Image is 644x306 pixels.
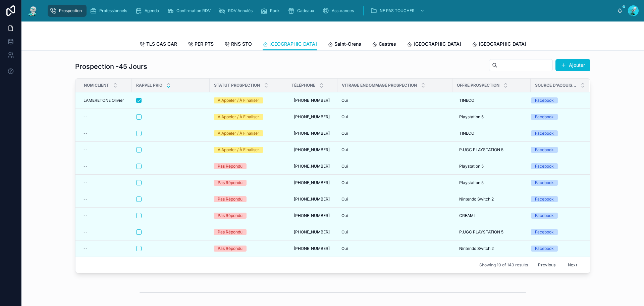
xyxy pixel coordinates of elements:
[535,114,554,120] div: Facebook
[531,213,581,219] a: Facebook
[145,8,159,13] span: Agenda
[332,8,354,13] span: Assurances
[459,180,484,185] span: Playstation 5
[294,196,330,202] span: [PHONE_NUMBER]
[294,147,330,152] span: [PHONE_NUMBER]
[218,130,259,136] div: À Appeler / À Finaliser
[84,147,88,152] span: --
[294,229,330,235] span: [PHONE_NUMBER]
[294,164,330,169] span: [PHONE_NUMBER]
[84,83,109,88] span: Nom Client
[341,229,348,235] span: Oui
[291,95,333,106] a: [PHONE_NUMBER]
[84,164,128,169] a: --
[457,112,527,122] a: Playstation 5
[133,5,164,17] a: Agenda
[291,161,333,172] a: [PHONE_NUMBER]
[535,213,554,219] div: Facebook
[457,161,527,172] a: Playstation 5
[294,114,330,120] span: [PHONE_NUMBER]
[218,246,243,252] div: Pas Répondu
[84,164,88,169] span: --
[214,246,283,252] a: Pas Répondu
[228,8,253,13] span: RDV Annulés
[214,83,260,88] span: Statut Prospection
[214,147,283,153] a: À Appeler / À Finaliser
[294,246,330,251] span: [PHONE_NUMBER]
[459,98,474,103] span: TINECO
[457,95,527,106] a: TINECO
[341,180,348,185] span: Oui
[291,177,333,188] a: [PHONE_NUMBER]
[341,164,448,169] a: Oui
[457,194,527,205] a: Nintendo Switch 2
[291,243,333,254] a: [PHONE_NUMBER]
[294,213,330,218] span: [PHONE_NUMBER]
[84,114,128,120] a: --
[84,98,128,103] a: LAMERETONE Olivier
[27,5,39,16] img: App logo
[457,128,527,139] a: TINECO
[341,164,348,169] span: Oui
[368,5,428,17] a: NE PAS TOUCHER
[297,8,314,13] span: Cadeaux
[214,130,283,136] a: À Appeler / À Finaliser
[294,98,330,103] span: [PHONE_NUMBER]
[459,114,484,120] span: Playstation 5
[84,229,128,235] a: --
[99,8,127,13] span: Professionnels
[291,83,315,88] span: Téléphone
[136,83,162,88] span: Rappel Prio
[535,147,554,153] div: Facebook
[269,41,317,47] span: [GEOGRAPHIC_DATA]
[218,114,259,120] div: À Appeler / À Finaliser
[294,180,330,185] span: [PHONE_NUMBER]
[328,38,361,51] a: Saint-Orens
[176,8,211,13] span: Confirmation RDV
[472,38,526,51] a: [GEOGRAPHIC_DATA]
[457,243,527,254] a: Nintendo Switch 2
[535,229,554,235] div: Facebook
[459,164,484,169] span: Playstation 5
[341,229,448,235] a: Oui
[84,196,88,202] span: --
[84,98,124,103] span: LAMERETONE Olivier
[379,41,396,47] span: Castres
[533,260,560,270] button: Previous
[218,97,259,103] div: À Appeler / À Finaliser
[84,131,128,136] a: --
[259,5,284,17] a: Rack
[214,163,283,169] a: Pas Répondu
[531,130,581,136] a: Facebook
[341,180,448,185] a: Oui
[270,8,280,13] span: Rack
[341,196,448,202] a: Oui
[218,196,243,202] div: Pas Répondu
[531,229,581,235] a: Facebook
[84,131,88,136] span: --
[341,131,448,136] a: Oui
[341,98,448,103] a: Oui
[457,210,527,221] a: CREAMI
[59,8,82,13] span: Prospection
[341,213,348,218] span: Oui
[341,147,348,152] span: Oui
[84,213,128,218] a: --
[459,131,474,136] span: TINECO
[291,227,333,237] a: [PHONE_NUMBER]
[224,38,252,51] a: RNS STO
[231,41,252,47] span: RNS STO
[457,227,527,237] a: P.UGC PLAYSTATION 5
[214,114,283,120] a: À Appeler / À Finaliser
[188,38,214,51] a: PER PTS
[84,180,128,185] a: --
[75,62,147,71] h1: Prospection -45 Jours
[563,260,582,270] button: Next
[459,196,494,202] span: Nintendo Switch 2
[84,147,128,152] a: --
[286,5,319,17] a: Cadeaux
[459,213,475,218] span: CREAMI
[294,131,330,136] span: [PHONE_NUMBER]
[342,83,417,88] span: Vitrage endommagé Prospection
[341,114,448,120] a: Oui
